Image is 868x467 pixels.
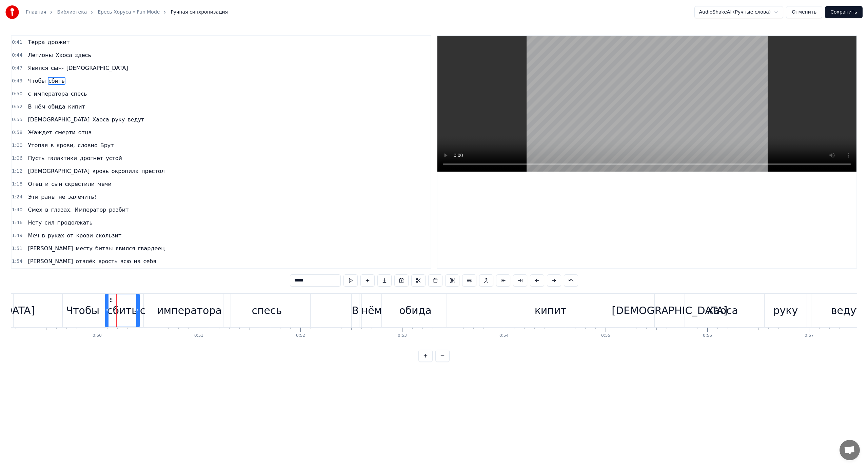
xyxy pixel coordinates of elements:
[27,206,43,214] span: Смех
[27,154,45,162] span: Пусть
[66,64,129,72] span: [DEMOGRAPHIC_DATA]
[26,9,228,16] nav: breadcrumb
[157,303,222,318] div: императора
[141,167,165,175] span: престол
[74,206,107,214] span: Император
[703,333,712,338] div: 0:56
[27,232,40,239] span: Меч
[47,103,66,111] span: обида
[12,181,22,188] span: 1:18
[44,206,49,214] span: в
[26,9,46,16] a: Главная
[64,180,95,188] span: скрестили
[140,303,146,318] div: с
[92,167,109,175] span: кровь
[50,64,64,72] span: сын-
[76,232,94,239] span: крови
[194,333,203,338] div: 0:51
[137,245,165,252] span: гвардеец
[48,77,65,85] span: сбить
[77,141,98,149] span: словно
[296,333,305,338] div: 0:52
[171,9,228,16] span: Ручная синхронизация
[120,257,132,265] span: всю
[12,52,22,59] span: 0:44
[27,51,54,59] span: Легионы
[75,257,96,265] span: отвлёк
[93,333,102,338] div: 0:50
[79,154,104,162] span: дрогнет
[95,232,122,239] span: скользит
[58,193,66,201] span: не
[12,168,22,175] span: 1:12
[27,245,74,252] span: [PERSON_NAME]
[27,129,53,136] span: Жаждет
[825,6,863,18] button: Сохранить
[108,206,129,214] span: разбит
[47,38,70,46] span: дрожит
[12,103,22,110] span: 0:52
[12,194,22,200] span: 1:24
[111,116,126,123] span: руку
[70,90,87,98] span: спесь
[66,232,74,239] span: от
[535,303,567,318] div: кипит
[12,78,22,84] span: 0:49
[398,333,407,338] div: 0:53
[361,303,382,318] div: нём
[57,219,93,227] span: продолжать
[78,129,93,136] span: отца
[499,333,509,338] div: 0:54
[47,154,78,162] span: галактики
[51,180,63,188] span: сын
[12,142,22,149] span: 1:00
[34,103,46,111] span: нём
[12,245,22,252] span: 1:51
[54,129,76,136] span: смерти
[92,116,110,123] span: Хаоса
[27,193,39,201] span: Эти
[98,257,118,265] span: ярость
[12,116,22,123] span: 0:55
[127,116,145,123] span: ведут
[399,303,431,318] div: обида
[707,303,738,318] div: Хаоса
[56,141,76,149] span: крови,
[601,333,610,338] div: 0:55
[12,258,22,265] span: 1:54
[75,245,93,252] span: месту
[27,219,42,227] span: Нету
[44,180,49,188] span: и
[831,303,862,318] div: ведут
[27,90,32,98] span: с
[74,51,92,59] span: здесь
[27,116,90,123] span: [DEMOGRAPHIC_DATA]
[97,180,112,188] span: мечи
[41,232,46,239] span: в
[27,167,90,175] span: [DEMOGRAPHIC_DATA]
[66,303,100,318] div: Чтобы
[105,154,123,162] span: устой
[5,5,19,19] img: youka
[27,257,74,265] span: [PERSON_NAME]
[12,219,22,226] span: 1:46
[50,206,72,214] span: глазах.
[27,103,32,111] span: В
[111,167,139,175] span: окропила
[67,103,86,111] span: кипит
[840,440,860,460] div: Открытый чат
[12,65,22,72] span: 0:47
[27,77,46,85] span: Чтобы
[98,9,160,16] a: Ересь Хоруса • Fun Mode
[47,232,65,239] span: руках
[115,245,136,252] span: явился
[27,180,43,188] span: Отец
[40,193,56,201] span: раны
[55,51,73,59] span: Хаоса
[44,219,55,227] span: сил
[12,207,22,213] span: 1:40
[100,141,115,149] span: Брут
[12,155,22,162] span: 1:06
[12,232,22,239] span: 1:49
[27,64,49,72] span: Явился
